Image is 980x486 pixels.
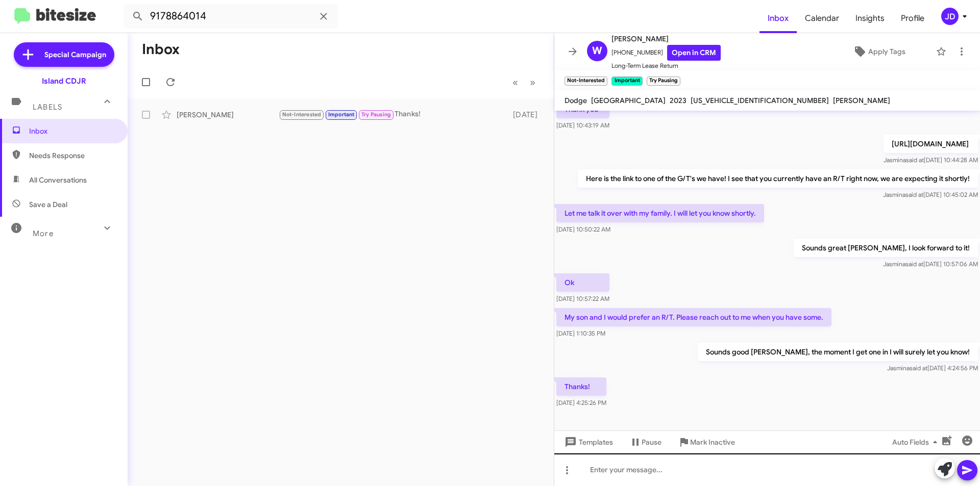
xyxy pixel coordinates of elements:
[933,8,969,25] button: JD
[556,121,609,129] span: [DATE] 10:43:19 AM
[611,61,721,71] span: Long-Term Lease Return
[508,110,546,120] div: [DATE]
[883,191,978,198] span: Jasmina [DATE] 10:45:02 AM
[29,150,116,161] span: Needs Response
[611,33,721,45] span: [PERSON_NAME]
[833,96,890,105] span: [PERSON_NAME]
[524,72,542,93] button: Next
[33,229,54,238] span: More
[868,42,905,61] span: Apply Tags
[556,225,610,233] span: [DATE] 10:50:22 AM
[670,433,743,451] button: Mark Inactive
[556,308,831,326] p: My son and I would prefer an R/T. Please reach out to me when you have some.
[328,111,355,118] span: Important
[611,45,721,61] span: [PHONE_NUMBER]
[884,156,978,164] span: Jasmina [DATE] 10:44:28 AM
[282,111,322,118] span: Not-Interested
[642,433,661,451] span: Pause
[592,43,602,59] span: W
[554,433,621,451] button: Templates
[562,433,613,451] span: Templates
[621,433,670,451] button: Pause
[647,76,680,86] small: Try Pausing
[826,42,931,61] button: Apply Tags
[42,76,86,86] div: Island CDJR
[177,110,279,120] div: [PERSON_NAME]
[124,4,338,29] input: Search
[565,96,587,105] span: Dodge
[556,204,764,222] p: Let me talk it over with my family. I will let you know shortly.
[565,76,607,86] small: Not-Interested
[44,49,106,60] span: Special Campaign
[884,135,978,153] p: [URL][DOMAIN_NAME]
[667,45,721,61] a: Open in CRM
[556,295,609,302] span: [DATE] 10:57:22 AM
[556,329,605,337] span: [DATE] 1:10:35 PM
[906,156,924,164] span: said at
[893,4,933,33] a: Profile
[611,76,642,86] small: Important
[941,8,959,25] div: JD
[142,41,180,58] h1: Inbox
[905,260,923,268] span: said at
[670,96,687,105] span: 2023
[759,4,797,33] a: Inbox
[691,96,829,105] span: [US_VEHICLE_IDENTIFICATION_NUMBER]
[905,191,923,198] span: said at
[279,109,508,120] div: Thanks!
[690,433,735,451] span: Mark Inactive
[29,126,116,136] span: Inbox
[797,4,847,33] a: Calendar
[530,76,535,89] span: »
[698,343,978,361] p: Sounds good [PERSON_NAME], the moment I get one in I will surely let you know!
[33,103,62,112] span: Labels
[507,72,542,93] nav: Page navigation example
[512,76,518,89] span: «
[910,364,927,372] span: said at
[884,433,949,451] button: Auto Fields
[578,169,978,188] p: Here is the link to one of the G/T's we have! I see that you currently have an R/T right now, we ...
[847,4,893,33] a: Insights
[556,377,606,396] p: Thanks!
[887,364,978,372] span: Jasmina [DATE] 4:24:56 PM
[883,260,978,268] span: Jasmina [DATE] 10:57:06 AM
[14,42,114,67] a: Special Campaign
[556,273,609,292] p: Ok
[591,96,666,105] span: [GEOGRAPHIC_DATA]
[29,175,87,185] span: All Conversations
[556,399,606,406] span: [DATE] 4:25:26 PM
[361,111,391,118] span: Try Pausing
[892,433,941,451] span: Auto Fields
[29,199,67,210] span: Save a Deal
[794,239,978,257] p: Sounds great [PERSON_NAME], I look forward to it!
[506,72,524,93] button: Previous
